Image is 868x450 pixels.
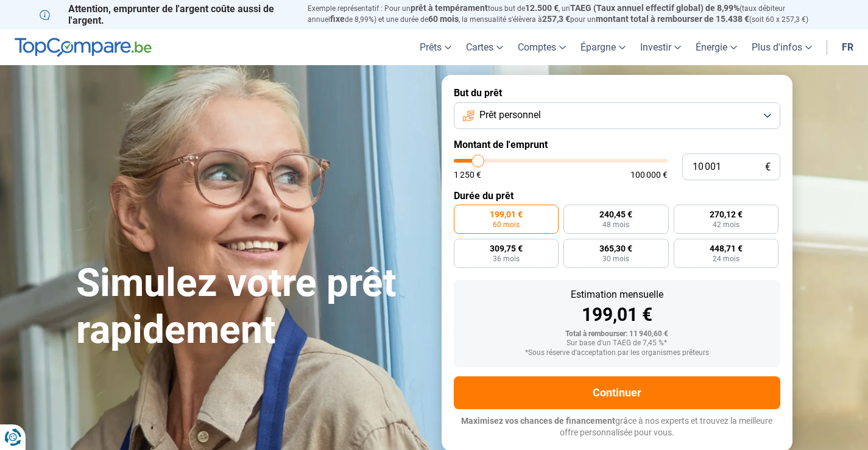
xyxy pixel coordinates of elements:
[464,330,771,339] div: Total à rembourser: 11 940,60 €
[744,29,819,65] a: Plus d'infos
[454,87,780,99] label: But du prêt
[464,306,771,324] div: 199,01 €
[525,3,559,13] span: 12.500 €
[710,244,743,253] span: 448,71 €
[490,210,523,219] span: 199,01 €
[510,29,573,65] a: Comptes
[490,244,523,253] span: 309,75 €
[834,29,861,65] a: fr
[688,29,744,65] a: Énergie
[464,339,771,348] div: Sur base d'un TAEG de 7,45 %*
[459,29,510,65] a: Cartes
[308,3,829,25] p: Exemple représentatif : Pour un tous but de , un (taux débiteur annuel de 8,99%) et une durée de ...
[454,190,780,202] label: Durée du prêt
[454,376,780,409] button: Continuer
[412,29,459,65] a: Prêts
[713,255,739,262] span: 24 mois
[710,210,743,219] span: 270,12 €
[765,162,771,172] span: €
[493,221,520,228] span: 60 mois
[596,14,749,24] span: montant total à rembourser de 15.438 €
[454,415,780,439] p: grâce à nos experts et trouvez la meilleure offre personnalisée pour vous.
[493,255,520,262] span: 36 mois
[479,108,541,122] span: Prêt personnel
[454,102,780,129] button: Prêt personnel
[602,221,629,228] span: 48 mois
[464,349,771,357] div: *Sous réserve d'acceptation par les organismes prêteurs
[573,29,633,65] a: Épargne
[599,210,632,219] span: 240,45 €
[461,416,615,426] span: Maximisez vos chances de financement
[411,3,488,13] span: prêt à tempérament
[428,14,459,24] span: 60 mois
[713,221,739,228] span: 42 mois
[76,260,427,354] h1: Simulez votre prêt rapidement
[454,139,780,150] label: Montant de l'emprunt
[15,38,152,57] img: TopCompare
[330,14,345,24] span: fixe
[602,255,629,262] span: 30 mois
[599,244,632,253] span: 365,30 €
[40,3,293,26] p: Attention, emprunter de l'argent coûte aussi de l'argent.
[464,290,771,300] div: Estimation mensuelle
[454,171,481,179] span: 1 250 €
[570,3,739,13] span: TAEG (Taux annuel effectif global) de 8,99%
[633,29,688,65] a: Investir
[542,14,570,24] span: 257,3 €
[630,171,668,179] span: 100 000 €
